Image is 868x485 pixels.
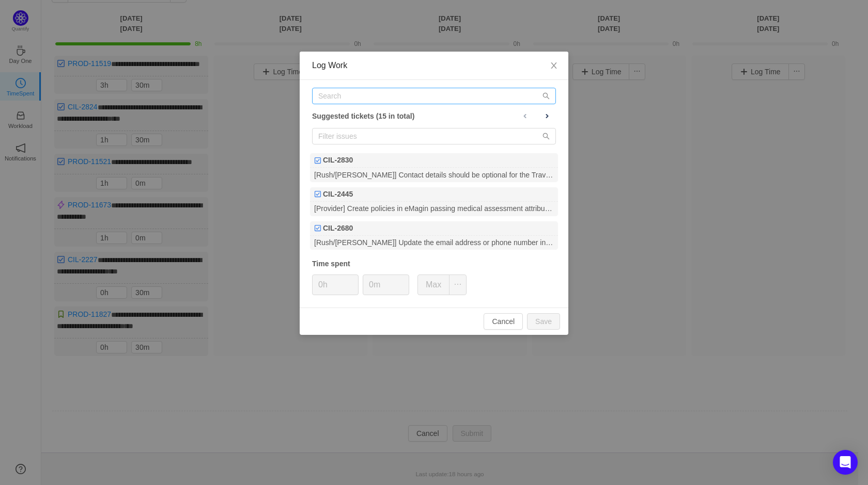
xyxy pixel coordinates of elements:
[314,190,321,198] img: Task
[323,223,353,234] b: CIL-2680
[417,274,450,295] button: Max
[312,258,556,269] div: Time spent
[314,224,321,232] img: Task
[310,236,558,250] div: [Rush/[PERSON_NAME]] Update the email address or phone number in ABS after Medical Coverage Creat...
[312,60,556,71] div: Log Work
[542,92,550,100] i: icon: search
[539,52,568,80] button: Close
[484,313,523,330] button: Cancel
[833,450,858,475] div: Open Intercom Messenger
[310,168,558,182] div: [Rush/[PERSON_NAME]] Contact details should be optional for the Travellers
[323,155,353,166] b: CIL-2830
[312,109,556,123] div: Suggested tickets (15 in total)
[542,133,550,140] i: icon: search
[323,189,353,200] b: CIL-2445
[449,274,467,295] button: icon: ellipsis
[527,313,560,330] button: Save
[312,128,556,144] input: Filter issues
[312,88,556,104] input: Search
[314,157,321,164] img: Task
[310,202,558,216] div: [Provider] Create policies in eMagin passing medical assessment attributes (purchase services: su...
[550,61,558,70] i: icon: close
